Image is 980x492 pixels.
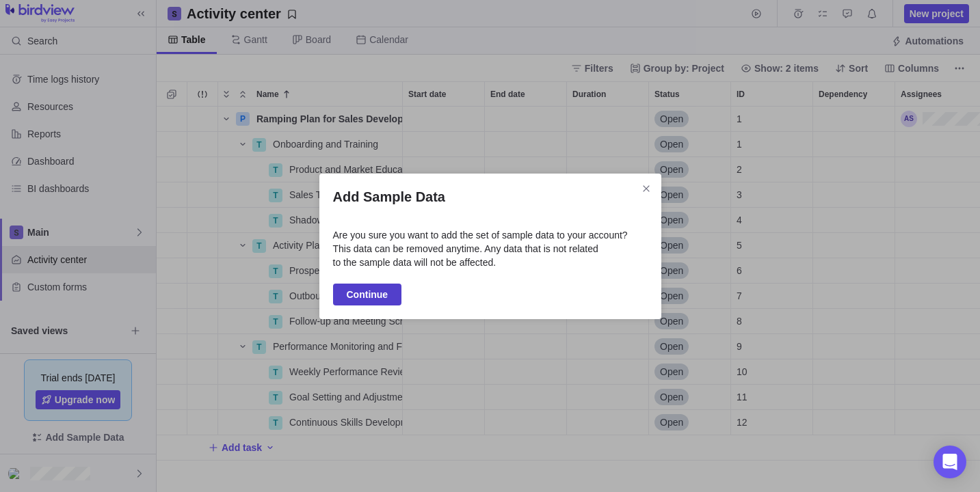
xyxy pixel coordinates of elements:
[347,286,388,303] span: Continue
[637,179,656,198] span: Close
[319,174,661,319] div: Add Sample Data
[333,284,402,305] span: Continue
[333,187,648,206] h2: Add Sample Data
[333,228,648,269] div: Are you sure you want to add the set of sample data to your account? This data can be removed any...
[933,446,966,478] div: Open Intercom Messenger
